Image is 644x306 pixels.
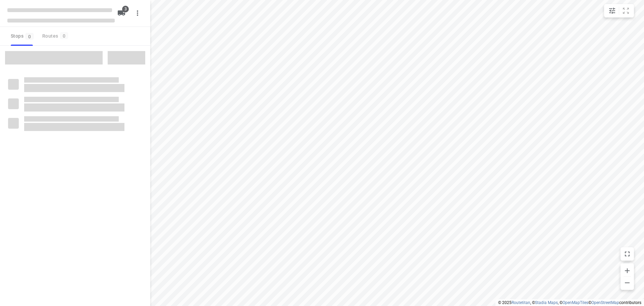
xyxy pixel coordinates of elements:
[604,4,634,17] div: small contained button group
[498,300,641,305] li: © 2025 , © , © © contributors
[591,300,619,305] a: OpenStreetMap
[535,300,558,305] a: Stadia Maps
[512,300,530,305] a: Routetitan
[562,300,588,305] a: OpenMapTiles
[605,4,619,17] button: Map settings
